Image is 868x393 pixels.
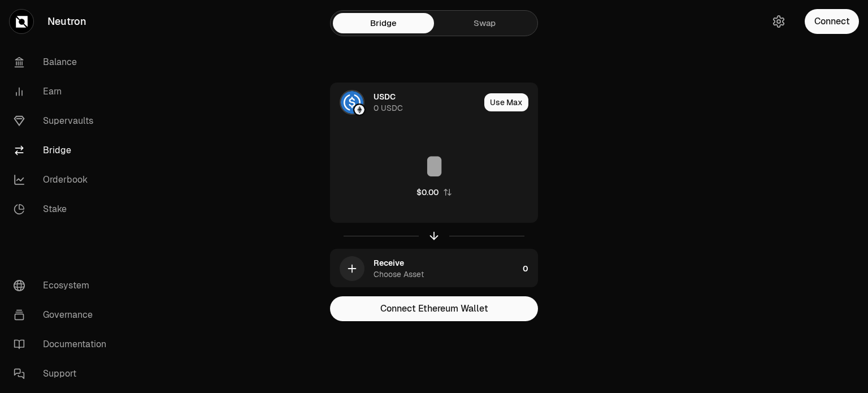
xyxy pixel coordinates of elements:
[5,300,122,330] a: Governance
[374,257,404,269] div: Receive
[523,249,537,288] div: 0
[331,249,518,288] div: ReceiveChoose Asset
[5,195,122,224] a: Stake
[374,91,396,102] div: USDC
[5,136,122,165] a: Bridge
[5,359,122,388] a: Support
[330,296,538,321] button: Connect Ethereum Wallet
[341,91,363,114] img: USDC Logo
[333,13,434,33] a: Bridge
[5,77,122,106] a: Earn
[434,13,535,33] a: Swap
[484,93,528,111] button: Use Max
[331,83,480,122] div: USDC LogoEthereum LogoUSDC0 USDC
[354,105,364,115] img: Ethereum Logo
[5,47,122,77] a: Balance
[5,106,122,136] a: Supervaults
[331,249,537,288] button: ReceiveChoose Asset0
[416,187,452,198] button: $0.00
[416,187,439,198] div: $0.00
[805,9,859,34] button: Connect
[374,102,403,114] div: 0 USDC
[5,165,122,195] a: Orderbook
[5,330,122,359] a: Documentation
[5,271,122,300] a: Ecosystem
[374,269,424,280] div: Choose Asset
